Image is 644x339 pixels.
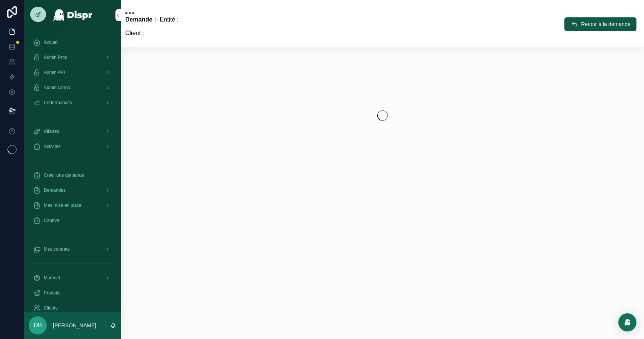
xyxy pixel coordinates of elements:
span: Admin Prod [44,54,68,60]
p: [PERSON_NAME] [53,322,96,329]
p: Client : [125,29,178,38]
a: Admin Corpo [29,81,116,94]
span: Captive [44,217,59,223]
span: Mes contrats [44,246,70,252]
img: App logo [52,9,93,21]
span: Produits [44,290,60,296]
a: Créer une demande [29,168,116,182]
a: Accueil [29,35,116,49]
a: Mes contrats [29,242,116,256]
a: Captive [29,214,116,227]
a: Admin Prod [29,51,116,64]
span: Retour à la demande [581,20,630,28]
a: Performances [29,96,116,109]
span: DB [34,321,42,330]
a: Mes mise en place [29,199,116,212]
a: Produits [29,286,116,300]
span: Matériel [44,275,60,281]
a: Admin API [29,66,116,79]
span: Performances [44,100,72,106]
span: Admin Corpo [44,85,70,91]
a: Clients [29,301,116,315]
span: Affaires [44,128,59,134]
a: Activités [29,140,116,153]
strong: Demande : [125,16,156,23]
div: Open Intercom Messenger [618,313,636,331]
span: Mes mise en place [44,202,81,208]
a: Demandes [29,183,116,197]
span: Admin API [44,69,65,76]
span: Accueil [44,39,58,45]
button: Retour à la demande [564,17,636,31]
a: Matériel [29,271,116,285]
span: Clients [44,305,58,311]
p: - Entité : [125,15,178,24]
span: Créer une demande [44,172,84,178]
a: Affaires [29,125,116,138]
div: scrollable content [24,30,121,312]
span: Demandes [44,187,66,193]
span: Activités [44,143,61,149]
